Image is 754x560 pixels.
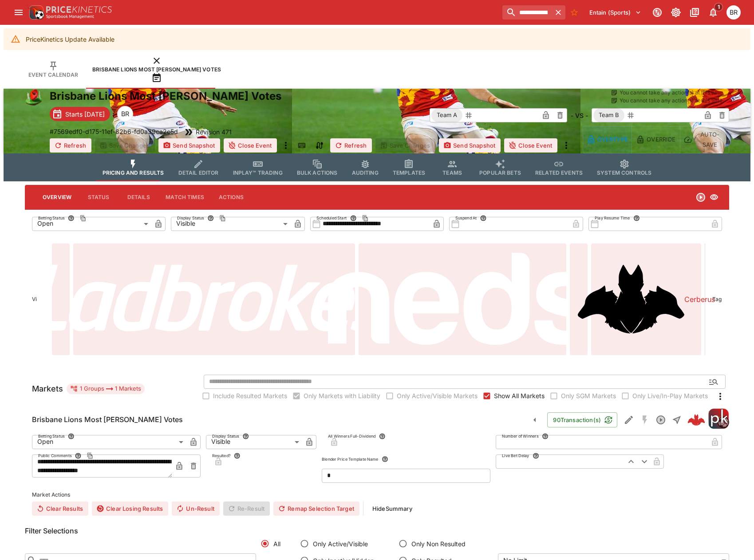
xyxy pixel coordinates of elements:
[530,450,541,461] button: Live Bet Delay
[591,243,701,355] a: Cerberus
[695,192,706,203] svg: Open
[85,50,228,89] button: Brisbane Lions Most [PERSON_NAME] Votes
[316,215,347,221] p: Scheduled Start
[297,169,338,176] span: Bulk Actions
[158,187,211,208] button: Match Times
[708,408,729,430] img: pricekinetics
[66,431,76,442] button: Betting Status
[708,408,729,431] div: pricekinetics
[715,391,726,402] svg: More
[66,213,76,223] button: Betting StatusCopy To Clipboard
[593,111,624,120] span: Team B
[706,374,722,390] button: Open
[158,138,220,153] button: Send Snapshot
[726,5,741,20] div: Ben Raymond
[224,138,277,153] button: Close Event
[685,408,708,431] a: f14c61e4-4733-4e74-9521-acf07420fe51
[27,258,401,340] img: Ladbrokes
[649,4,665,20] button: Connected to PK
[540,431,550,442] button: Number of Winners
[547,412,617,427] button: 90Transaction(s)
[632,391,708,400] span: Only Live/In-Play Markets
[273,539,280,548] span: All
[535,169,583,176] span: Related Events
[348,213,359,223] button: Scheduled StartCopy To Clipboard
[32,501,88,516] button: Clear Results
[379,454,390,464] button: Blender Price Template Name
[32,243,48,355] label: View on :
[583,126,729,153] div: Start From
[273,501,359,516] button: Remap Selection Target
[73,450,83,461] button: Public CommentsCopy To Clipboard
[32,415,183,424] h6: Brisbane Lions Most [PERSON_NAME] Votes
[103,169,164,176] span: Pricing and Results
[620,89,724,97] p: You cannot take any action(s) at this time.
[25,89,43,106] img: australian_rules.png
[597,134,628,145] p: Overtype
[352,169,379,176] span: Auditing
[710,193,718,202] svg: Visible
[85,450,95,461] button: Copy To Clipboard
[578,246,684,352] img: Cerberus
[327,251,598,347] img: Neds
[32,216,151,231] div: Open
[502,453,529,458] p: Live Bet Delay
[38,453,71,458] p: Public Comments
[687,411,705,429] div: f14c61e4-4733-4e74-9521-acf07420fe51
[455,215,477,221] p: Suspend At
[217,213,228,223] button: Copy To Clipboard
[280,138,291,153] button: more
[620,97,724,105] p: You cannot take any action(s) at this time.
[724,3,743,22] button: Ben Raymond
[50,127,178,137] p: Copy To Clipboard
[178,169,219,176] span: Detail Editor
[205,213,216,223] button: Display StatusCopy To Clipboard
[687,411,705,429] img: logo-cerberus--red.svg
[25,526,729,536] h6: Filter Selections
[233,169,283,176] span: InPlay™ Trading
[304,391,380,400] span: Only Markets with Liability
[561,138,572,153] button: more
[32,384,63,394] h5: Markets
[232,450,242,461] button: Resulted?
[367,501,418,516] button: HideSummary
[65,110,105,119] p: Starts [DATE]
[655,415,666,425] svg: Open
[621,412,637,428] button: Edit Detail
[79,187,118,208] button: Status
[313,539,368,548] span: Only Active/Visible
[212,433,239,439] p: Display Status
[38,433,64,439] p: Betting Status
[687,4,703,20] button: Documentation
[684,294,715,305] p: Cerberus
[397,391,478,400] span: Only Active/Visible Markets
[494,391,545,400] span: Show All Markets
[50,89,390,103] h2: Copy To Clipboard
[442,169,462,176] span: Teams
[637,412,653,428] button: SGM Disabled
[561,391,616,400] span: Only SGM Markets
[92,501,168,516] button: Clear Losing Results
[439,138,501,153] button: Send Snapshot
[11,4,27,20] button: open drawer
[330,138,372,153] button: Refresh
[118,187,158,208] button: Details
[36,187,79,208] button: Overview
[206,435,302,449] div: Visible
[431,111,462,120] span: Team A
[50,138,91,153] button: Refresh
[504,138,557,153] button: Close Event
[653,412,669,428] button: Open
[694,129,726,150] p: Auto-Save
[668,4,684,20] button: Toggle light/dark mode
[584,5,647,20] button: Select Tenant
[172,501,219,516] button: Un-Result
[571,111,588,120] h6: - VS -
[223,501,270,516] span: Re-Result
[377,431,387,442] button: All Winners Full-Dividend
[393,169,425,176] span: Templates
[502,433,539,439] p: Number of Winners
[46,15,94,19] img: Sportsbook Management
[78,213,88,223] button: Copy To Clipboard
